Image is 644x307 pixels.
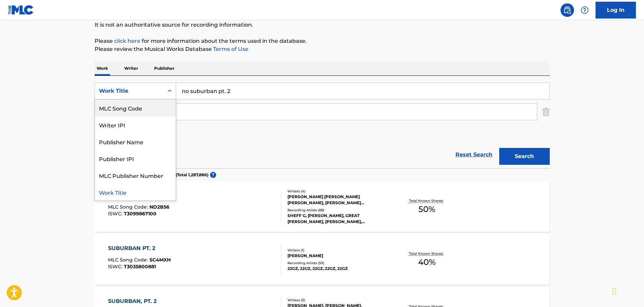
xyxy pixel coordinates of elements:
[114,38,140,44] a: click here
[95,83,550,168] form: Search Form
[499,148,550,165] button: Search
[95,133,176,150] div: Publisher Name
[99,87,160,95] div: Work Title
[561,3,574,17] a: Public Search
[124,211,157,217] span: T3099867100
[124,264,156,270] span: T3035800881
[95,150,176,167] div: Publisher IPI
[287,208,389,213] div: Recording Artists ( 88 )
[542,103,550,120] img: Delete Criterion
[287,213,389,225] div: SHEFF G, [PERSON_NAME], GREAT [PERSON_NAME], [PERSON_NAME], [PERSON_NAME], [PERSON_NAME], GREAT [...
[108,211,124,217] span: ISWC :
[610,275,644,307] iframe: Chat Widget
[596,2,636,19] a: Log In
[108,257,149,263] span: MLC Song Code :
[108,204,149,210] span: MLC Song Code :
[409,251,445,256] p: Total Known Shares:
[287,298,389,303] div: Writers ( 3 )
[95,181,550,232] a: NO SUBURBAN PT. 2MLC Song Code:ND2B56ISWC:T3099867100Writers (4)[PERSON_NAME] [PERSON_NAME] [PERS...
[418,256,436,268] span: 40 %
[287,260,389,266] div: Recording Artists ( 55 )
[563,6,571,14] img: search
[108,297,170,305] div: SUBURBAN, PT. 2
[8,5,34,15] img: MLC Logo
[95,37,550,45] p: Please for more information about the terms used in the database.
[122,61,140,75] p: Writer
[287,194,389,206] div: [PERSON_NAME] [PERSON_NAME] [PERSON_NAME], [PERSON_NAME] [PERSON_NAME] [PERSON_NAME]
[95,45,550,53] p: Please review the Musical Works Database
[95,234,550,285] a: SUBURBAN PT. 2MLC Song Code:SC4MXHISWC:T3035800881Writers (1)[PERSON_NAME]Recording Artists (55)2...
[409,198,445,203] p: Total Known Shares:
[287,248,389,253] div: Writers ( 1 )
[287,189,389,194] div: Writers ( 4 )
[612,281,616,302] div: Drag
[578,3,591,17] div: Help
[212,46,248,52] a: Terms of Use
[287,253,389,259] div: [PERSON_NAME]
[108,244,171,252] div: SUBURBAN PT. 2
[108,264,124,270] span: ISWC :
[95,21,550,29] p: It is not an authoritative source for recording information.
[149,257,171,263] span: SC4MXH
[418,203,435,215] span: 50 %
[95,61,110,75] p: Work
[452,147,496,162] a: Reset Search
[95,184,176,201] div: Work Title
[95,99,176,116] div: MLC Song Code
[95,116,176,133] div: Writer IPI
[581,6,589,14] img: help
[287,266,389,272] div: 22GZ, 22GZ, 22GZ, 22GZ, 22GZ
[95,167,176,184] div: MLC Publisher Number
[149,204,169,210] span: ND2B56
[152,61,176,75] p: Publisher
[210,172,216,178] span: ?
